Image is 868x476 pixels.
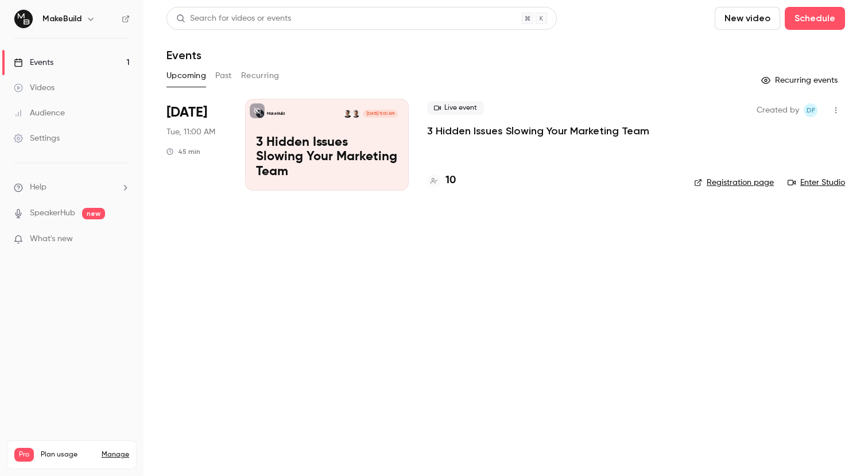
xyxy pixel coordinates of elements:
button: New video [715,7,780,30]
a: 3 Hidden Issues Slowing Your Marketing TeamMakeBuildTim JanesDan Foster[DATE] 11:00 AM3 Hidden Is... [245,99,409,191]
button: Recurring events [756,71,845,90]
h6: MakeBuild [42,13,82,25]
span: Pro [14,448,34,462]
span: [DATE] 11:00 AM [363,110,397,118]
span: Help [30,181,46,194]
span: new [82,208,105,219]
a: 3 Hidden Issues Slowing Your Marketing Team [427,124,649,138]
div: Events [14,57,53,68]
a: Registration page [694,177,774,188]
div: Settings [14,133,60,144]
span: Tue, 11:00 AM [166,126,215,138]
p: 3 Hidden Issues Slowing Your Marketing Team [256,136,398,180]
div: Videos [14,82,55,94]
button: Upcoming [166,67,206,85]
div: 45 min [166,147,200,156]
span: Created by [757,103,799,117]
img: Dan Foster [343,110,351,118]
div: Search for videos or events [176,13,291,25]
img: MakeBuild [14,10,33,28]
h4: 10 [445,173,456,188]
img: Tim Janes [352,110,360,118]
a: Manage [102,450,129,459]
h1: Events [166,48,201,62]
iframe: Noticeable Trigger [116,234,130,245]
li: help-dropdown-opener [14,181,130,194]
span: Live event [427,101,484,115]
button: Recurring [241,67,280,85]
span: Plan usage [41,450,95,459]
span: Dan Foster [804,103,817,117]
div: Sep 9 Tue, 11:00 AM (Europe/London) [166,99,227,191]
div: Audience [14,107,65,119]
p: MakeBuild [267,111,285,117]
button: Past [215,67,232,85]
a: 10 [427,173,456,188]
a: SpeakerHub [30,207,75,219]
span: What's new [30,233,73,245]
span: [DATE] [166,103,207,122]
span: DF [807,103,815,117]
button: Schedule [785,7,845,30]
a: Enter Studio [788,177,845,188]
